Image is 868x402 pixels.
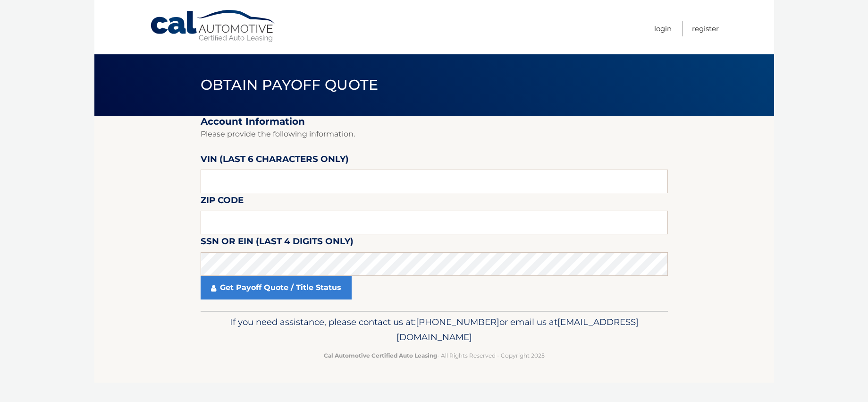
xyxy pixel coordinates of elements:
[201,76,379,94] span: Obtain Payoff Quote
[150,9,277,43] a: Cal Automotive
[201,234,354,252] label: SSN or EIN (last 4 digits only)
[201,116,668,128] h2: Account Information
[654,21,672,36] a: Login
[207,351,662,360] p: - All Rights Reserved - Copyright 2025
[416,316,499,327] span: [PHONE_NUMBER]
[201,193,244,211] label: Zip Code
[201,128,668,141] p: Please provide the following information.
[207,315,662,345] p: If you need assistance, please contact us at: or email us at
[692,21,719,36] a: Register
[201,152,349,170] label: VIN (last 6 characters only)
[324,352,437,359] strong: Cal Automotive Certified Auto Leasing
[201,276,352,299] a: Get Payoff Quote / Title Status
